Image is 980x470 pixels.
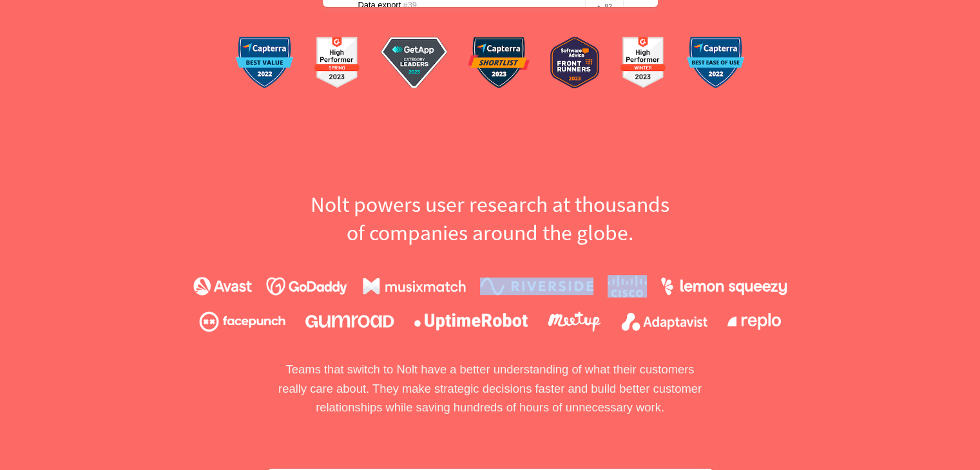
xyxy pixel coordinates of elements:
img: replo.43f45c7cdc.png [727,313,781,330]
img: getApp.168aadcbc8.png [381,37,447,88]
img: softwareAdvice.8928b0e2d4.png [550,37,599,88]
img: capterra-2.aadd15ad95.png [687,37,744,88]
img: godaddy.fea34582f6.png [266,277,349,296]
img: g2-2.67a1407cb9.png [620,33,666,93]
img: facepunch.2d9380a33e.png [199,312,285,332]
img: adaptavist.4060977e04.png [621,312,707,331]
img: uptimerobot.920923f729.png [414,313,528,330]
img: avast.6829f2e004.png [193,277,252,296]
h2: Nolt powers user research at thousands of companies around the globe. [268,191,713,247]
img: meetup.9107d9babc.png [548,312,601,332]
img: capterra-3.4ae8dd4a3b.png [468,37,530,88]
img: g2-1.d59c70ff4a.png [314,33,360,93]
img: riverside.224b59c4e9.png [480,277,593,295]
img: capterra-1.a005f88887.png [236,37,293,88]
img: gumroad.2d33986aca.png [305,315,394,328]
img: lemonsqueezy.bc0263d410.png [661,277,787,295]
img: cisco.095899e268.png [608,275,647,297]
img: musixmatch.134dacf828.png [363,277,466,296]
p: Teams that switch to Nolt have a better understanding of what their customers really care about. ... [268,360,713,417]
